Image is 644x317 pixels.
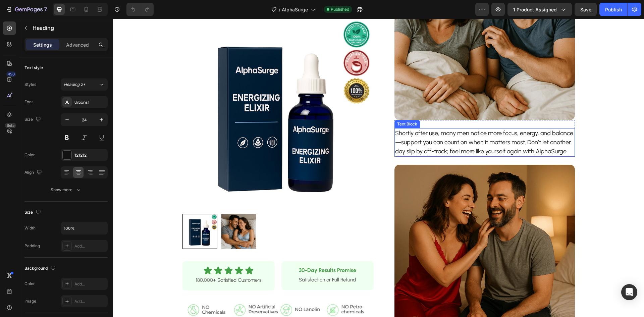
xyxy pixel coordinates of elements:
div: Text style [24,65,43,71]
span: / [279,6,280,13]
span: Save [580,7,591,12]
div: Text Block [283,102,306,108]
span: Heading 2* [64,82,86,88]
div: Background [24,264,57,273]
div: Width [24,225,36,231]
button: Save [575,3,597,16]
button: 1 product assigned [507,3,572,16]
iframe: Design area [113,19,644,317]
div: Add... [74,299,106,305]
div: Add... [74,281,106,287]
div: Undo/Redo [126,3,154,16]
p: 7 [44,5,47,13]
p: Advanced [66,41,89,48]
div: Show more [51,187,82,193]
span: AlphaSurge [282,6,308,13]
button: Publish [599,3,628,16]
div: Align [24,168,43,177]
div: Publish [605,6,622,13]
div: Size [24,115,42,124]
button: Show more [24,184,108,196]
h2: 30-Day Results Promise [178,248,251,256]
div: Padding [24,243,40,249]
div: Font [24,99,33,105]
button: 7 [3,3,50,16]
div: Urbanist [74,99,106,105]
div: Styles [24,82,36,88]
div: 121212 [74,152,106,158]
div: Add... [74,243,106,249]
div: Image [24,298,36,304]
button: Heading 2* [61,78,108,91]
p: Shortly after use, many men notice more focus, energy, and balance—support you can count on when ... [282,110,461,137]
p: Settings [33,41,52,48]
p: Satisfaction or Full Refund [179,257,250,266]
p: Heading [33,24,105,32]
div: Size [24,208,42,217]
span: 1 product assigned [513,6,557,13]
div: Open Intercom Messenger [621,284,637,300]
input: Auto [61,222,107,234]
div: 450 [6,71,16,77]
div: Color [24,152,35,158]
span: Published [331,6,349,12]
div: Color [24,281,35,287]
div: Beta [5,123,16,128]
